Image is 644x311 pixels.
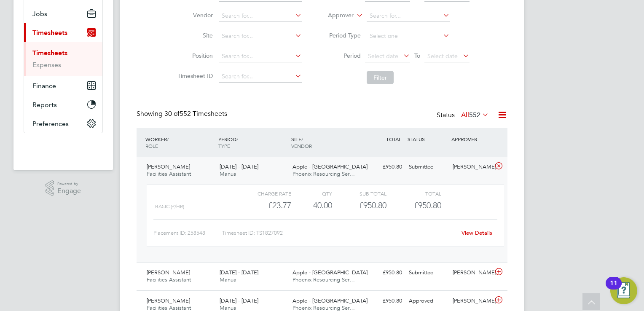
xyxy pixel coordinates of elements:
div: Total [386,188,441,198]
span: 30 of [164,110,180,118]
div: £23.77 [237,198,291,212]
span: Powered by [57,180,81,188]
button: Reports [24,95,102,114]
label: Period [323,52,361,59]
span: Basic (£/HR) [155,204,184,209]
span: [PERSON_NAME] [147,297,190,304]
span: Phoenix Resourcing Ser… [292,170,355,177]
a: View Details [462,229,492,236]
label: Vendor [175,11,213,19]
button: Filter [367,71,394,84]
span: Finance [32,82,56,90]
div: [PERSON_NAME] [449,294,493,308]
div: QTY [291,188,332,198]
a: Timesheets [32,49,67,57]
button: Open Resource Center, 11 new notifications [610,277,637,304]
span: Phoenix Resourcing Ser… [292,276,355,283]
label: Timesheet ID [175,72,213,80]
span: Jobs [32,10,47,18]
span: TYPE [218,142,230,149]
div: Placement ID: 258548 [153,226,222,240]
div: SITE [289,131,362,153]
span: VENDOR [291,142,312,149]
span: Apple - [GEOGRAPHIC_DATA] [292,297,368,304]
span: [DATE] - [DATE] [220,163,258,170]
div: £950.80 [362,294,405,308]
button: Timesheets [24,23,102,42]
label: Position [175,52,213,59]
input: Search for... [219,10,302,22]
a: Go to home page [24,142,103,155]
label: Period Type [323,32,361,39]
span: To [412,50,423,61]
span: Facilities Assistant [147,170,191,177]
div: Approved [405,294,449,308]
div: Showing [137,110,229,118]
div: [PERSON_NAME] [449,160,493,174]
div: PERIOD [216,131,289,153]
label: Approver [316,11,354,20]
div: 11 [610,283,617,294]
div: £950.80 [332,198,386,212]
button: Finance [24,76,102,95]
input: Search for... [219,30,302,42]
span: Apple - [GEOGRAPHIC_DATA] [292,269,368,276]
div: APPROVER [449,131,493,147]
div: [PERSON_NAME] [449,266,493,280]
button: Preferences [24,114,102,133]
div: Charge rate [237,188,291,198]
span: Apple - [GEOGRAPHIC_DATA] [292,163,368,170]
div: 40.00 [291,198,332,212]
div: £950.80 [362,160,405,174]
span: [DATE] - [DATE] [220,297,258,304]
div: Timesheet ID: TS1827092 [222,226,456,240]
div: Timesheets [24,42,102,76]
img: fastbook-logo-retina.png [24,142,103,155]
a: Powered byEngage [46,180,81,196]
span: Select date [368,52,398,60]
input: Search for... [219,71,302,83]
input: Search for... [219,51,302,62]
span: £950.80 [414,200,441,210]
div: Submitted [405,160,449,174]
label: Site [175,32,213,39]
button: Jobs [24,4,102,23]
span: / [236,136,238,142]
div: Status [437,110,491,121]
span: [PERSON_NAME] [147,163,190,170]
span: Engage [57,188,81,195]
span: / [167,136,169,142]
span: 552 Timesheets [164,110,227,118]
a: Expenses [32,61,61,69]
label: All [461,111,489,119]
span: Preferences [32,120,69,128]
input: Select one [367,30,450,42]
input: Search for... [367,10,450,22]
div: £950.80 [362,266,405,280]
span: [DATE] - [DATE] [220,269,258,276]
div: Sub Total [332,188,386,198]
span: ROLE [145,142,158,149]
span: 552 [469,111,480,119]
span: Timesheets [32,29,67,37]
div: WORKER [143,131,216,153]
span: Facilities Assistant [147,276,191,283]
span: Select date [427,52,458,60]
span: Manual [220,276,238,283]
span: Manual [220,170,238,177]
div: Submitted [405,266,449,280]
span: / [301,136,303,142]
span: Reports [32,101,57,109]
span: TOTAL [386,136,401,142]
span: [PERSON_NAME] [147,269,190,276]
div: STATUS [405,131,449,147]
